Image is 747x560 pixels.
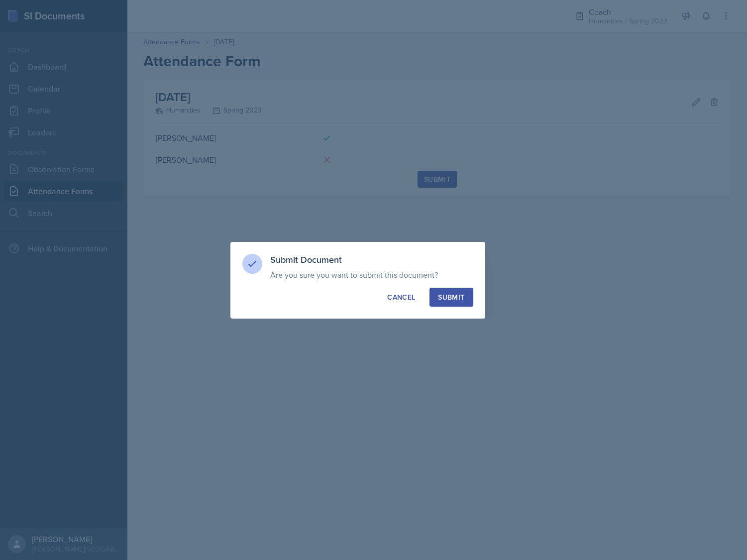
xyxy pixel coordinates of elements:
div: Submit [438,292,464,302]
p: Are you sure you want to submit this document? [270,270,473,280]
button: Cancel [379,288,424,307]
button: Submit [429,288,473,307]
h3: Submit Document [270,254,473,266]
div: Cancel [387,292,415,302]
